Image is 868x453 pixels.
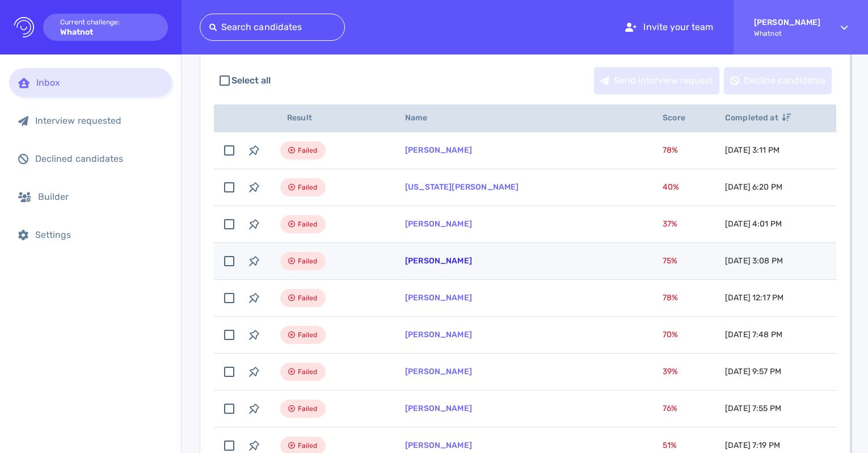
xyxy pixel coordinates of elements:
span: Completed at [725,113,791,123]
span: Name [405,113,440,123]
strong: [PERSON_NAME] [754,18,820,27]
a: [PERSON_NAME] [405,145,472,155]
span: Whatnot [754,30,820,37]
a: [US_STATE][PERSON_NAME] [405,182,519,192]
span: Score [663,113,698,123]
a: [PERSON_NAME] [405,293,472,303]
span: Failed [298,402,318,416]
span: [DATE] 7:19 PM [725,441,780,450]
div: Builder [38,191,163,202]
span: Failed [298,217,318,231]
a: [PERSON_NAME] [405,256,472,266]
div: Declined candidates [35,153,163,164]
a: [PERSON_NAME] [405,330,472,339]
a: [PERSON_NAME] [405,441,472,450]
button: Decline candidates [724,67,832,94]
span: [DATE] 9:57 PM [725,367,781,376]
span: 40 % [663,182,679,192]
span: [DATE] 3:08 PM [725,256,783,266]
span: 37 % [663,219,677,229]
a: [PERSON_NAME] [405,404,472,413]
span: Failed [298,181,318,194]
span: [DATE] 4:01 PM [725,219,782,229]
div: Send interview request [595,68,719,94]
div: Decline candidates [724,68,831,94]
span: Failed [298,439,318,452]
span: Failed [298,328,318,342]
span: 76 % [663,404,677,413]
span: [DATE] 6:20 PM [725,182,782,192]
span: 51 % [663,441,677,450]
span: 39 % [663,367,678,376]
span: Failed [298,365,318,379]
a: [PERSON_NAME] [405,219,472,229]
span: [DATE] 7:55 PM [725,404,781,413]
span: 78 % [663,293,678,303]
span: Failed [298,144,318,157]
span: Select all [231,74,271,87]
span: 78 % [663,145,678,155]
span: 75 % [663,256,677,266]
span: 70 % [663,330,678,339]
div: Inbox [36,77,163,88]
span: Failed [298,291,318,305]
a: [PERSON_NAME] [405,367,472,376]
div: Settings [35,229,163,240]
span: [DATE] 12:17 PM [725,293,783,303]
span: [DATE] 3:11 PM [725,145,779,155]
th: Result [267,104,391,132]
button: Send interview request [594,67,719,94]
span: Failed [298,254,318,268]
div: Interview requested [35,115,163,126]
span: [DATE] 7:48 PM [725,330,782,339]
